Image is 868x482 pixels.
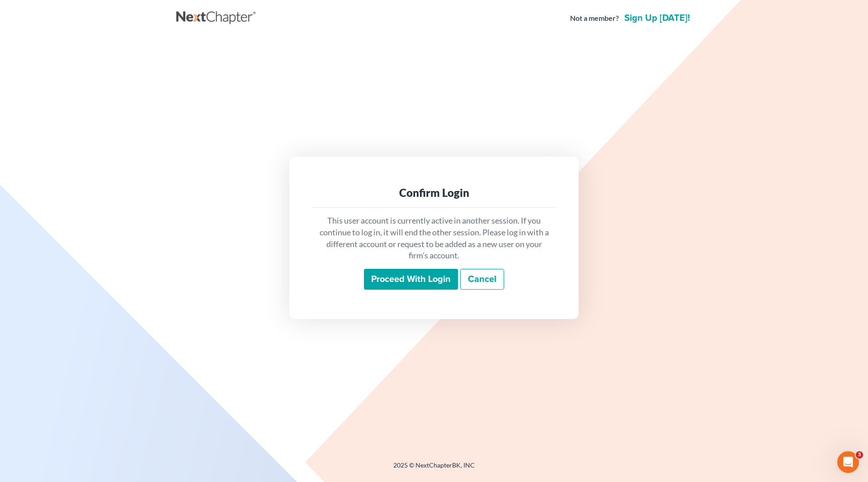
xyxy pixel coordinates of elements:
[837,451,859,473] iframe: Intercom live chat
[176,461,692,477] div: 2025 © NextChapterBK, INC
[460,269,504,290] a: Cancel
[623,14,692,23] a: Sign up [DATE]!
[364,269,458,290] input: Proceed with login
[318,215,550,262] p: This user account is currently active in another session. If you continue to log in, it will end ...
[570,13,619,24] strong: Not a member?
[318,186,550,200] div: Confirm Login
[856,451,863,458] span: 3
